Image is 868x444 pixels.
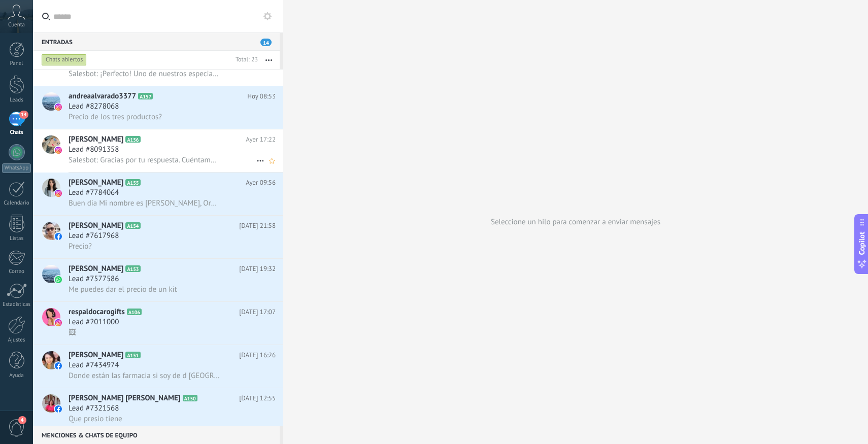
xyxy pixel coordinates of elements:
[69,307,125,317] span: respaldocarogifts
[55,190,62,197] img: icon
[2,97,31,104] div: Leads
[33,173,283,215] a: avataricon[PERSON_NAME]A155Ayer 09:56Lead #7784064Buen dia Mi nombre es [PERSON_NAME], Organizado...
[239,350,276,360] span: [DATE] 16:26
[125,222,140,229] span: A154
[69,198,220,208] span: Buen dia Mi nombre es [PERSON_NAME], Organizadora de la 10ma Edición del Congreso Internacional S...
[69,317,119,327] span: Lead #2011000
[33,129,283,172] a: avataricon[PERSON_NAME]A156Ayer 17:22Lead #8091358Salesbot: Gracias por tu respuesta. Cuéntame, ¿...
[69,285,177,294] span: Me puedes dar el precio de un kit
[33,259,283,301] a: avataricon[PERSON_NAME]A153[DATE] 19:32Lead #7577586Me puedes dar el precio de un kit
[183,395,197,401] span: A150
[33,216,283,258] a: avataricon[PERSON_NAME]A154[DATE] 21:58Lead #7617968Precio?
[2,301,31,308] div: Estadísticas
[2,235,31,242] div: Listas
[69,221,123,231] span: [PERSON_NAME]
[2,372,31,379] div: Ayuda
[2,337,31,344] div: Ajustes
[2,200,31,207] div: Calendario
[18,416,26,424] span: 4
[239,307,276,317] span: [DATE] 17:07
[125,136,140,143] span: A156
[125,352,140,358] span: A151
[69,91,136,101] span: andreaalvarado3377
[55,276,62,283] img: icon
[69,371,220,381] span: Donde están las farmacia si soy de d [GEOGRAPHIC_DATA]
[247,91,276,101] span: Hoy 08:53
[69,350,123,360] span: [PERSON_NAME]
[239,264,276,274] span: [DATE] 19:32
[69,145,119,155] span: Lead #8091358
[55,147,62,154] img: icon
[239,393,276,403] span: [DATE] 12:55
[125,179,140,186] span: A155
[42,54,87,66] div: Chats abiertos
[246,134,276,145] span: Ayer 17:22
[69,403,119,414] span: Lead #7321568
[33,302,283,345] a: avatariconrespaldocarogiftsA106[DATE] 17:07Lead #2011000🖼
[69,178,123,188] span: [PERSON_NAME]
[69,264,123,274] span: [PERSON_NAME]
[138,93,153,99] span: A157
[69,101,119,112] span: Lead #8278068
[55,319,62,326] img: icon
[2,163,31,173] div: WhatsApp
[69,360,119,370] span: Lead #7434974
[33,86,283,129] a: avatariconandreaalvarado3377A157Hoy 08:53Lead #8278068Precio de los tres productos?
[69,414,122,424] span: Que presio tiene
[69,134,123,145] span: [PERSON_NAME]
[127,309,142,315] span: A106
[125,265,140,272] span: A153
[33,426,280,444] div: Menciones & Chats de equipo
[69,112,162,122] span: Precio de los tres productos?
[2,129,31,136] div: Chats
[231,55,258,65] div: Total: 23
[239,221,276,231] span: [DATE] 21:58
[8,22,25,28] span: Cuenta
[55,233,62,240] img: icon
[33,32,280,51] div: Entradas
[69,155,220,165] span: Salesbot: Gracias por tu respuesta. Cuéntame, ¿sabes qué producto quieres o prefieres la ayuda de...
[33,345,283,388] a: avataricon[PERSON_NAME]A151[DATE] 16:26Lead #7434974Donde están las farmacia si soy de d [GEOGRAP...
[55,405,62,413] img: icon
[19,111,28,119] span: 14
[69,69,220,79] span: Salesbot: ¡Perfecto! Uno de nuestros especialistas te atenderá en breve 🙌. Mientras tanto, ¿podrí...
[2,60,31,67] div: Panel
[33,388,283,431] a: avataricon[PERSON_NAME] [PERSON_NAME]A150[DATE] 12:55Lead #7321568Que presio tiene
[55,104,62,111] img: icon
[857,232,867,255] span: Copilot
[69,328,76,337] span: 🖼
[69,231,119,241] span: Lead #7617968
[69,188,119,198] span: Lead #7784064
[258,51,280,69] button: Más
[69,242,92,251] span: Precio?
[69,393,181,403] span: [PERSON_NAME] [PERSON_NAME]
[55,362,62,369] img: icon
[69,274,119,284] span: Lead #7577586
[2,268,31,275] div: Correo
[260,39,272,46] span: 14
[246,178,276,188] span: Ayer 09:56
